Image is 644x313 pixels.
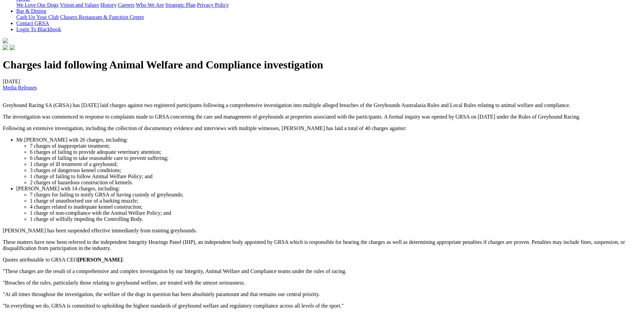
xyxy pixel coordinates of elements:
[3,257,641,263] p: Quotes attributable to GRSA CEO :
[30,149,641,155] li: 6 charges of failing to provide adequate veterinary attention;
[30,204,641,210] li: 4 charges related to inadequate kennel construction;
[16,20,49,26] a: Contact GRSA
[16,8,46,14] a: Bar & Dining
[100,2,116,8] a: History
[3,228,641,234] p: [PERSON_NAME] has been suspended effective immediately from training greyhounds.
[3,291,641,297] p: "At all times throughout the investigation, the welfare of the dogs in question has been absolute...
[3,125,641,131] p: Following an extensive investigation, including the collection of documentary evidence and interv...
[3,79,37,90] span: [DATE]
[16,14,59,20] a: Cash Up Your Club
[197,2,229,8] a: Privacy Policy
[30,161,641,167] li: 1 charge of ill treatment of a greyhound;
[30,192,641,198] li: 7 charges for failing to notify GRSA of having custody of greyhounds;
[16,2,641,8] div: About
[3,45,8,50] img: facebook.svg
[60,2,99,8] a: Vision and Values
[16,186,641,192] li: [PERSON_NAME] with 14 charges, including:
[60,14,144,20] a: Chasers Restaurant & Function Centre
[30,155,641,161] li: 6 charges of failing to take reasonable care to prevent suffering;
[3,59,641,71] h1: Charges laid following Animal Welfare and Compliance investigation
[77,257,122,263] strong: [PERSON_NAME]
[30,216,641,222] li: 1 charge of wilfully impeding the Controlling Body.
[3,102,641,108] p: Greyhound Racing SA (GRSA) has [DATE] laid charges against two registered participants following ...
[16,14,641,20] div: Bar & Dining
[165,2,196,8] a: Strategic Plan
[136,2,164,8] a: Who We Are
[30,143,641,149] li: 7 charges of inappropriate treatment;
[3,268,641,274] p: "These charges are the result of a comprehensive and complex investigation by our Integrity, Anim...
[3,85,37,90] a: Media Releases
[16,137,641,143] li: Mr [PERSON_NAME] with 26 charges, including:
[30,198,641,204] li: 1 charge of unauthorised use of a barking muzzle;
[30,180,641,186] li: 2 charges of hazardous construction of kennels.
[30,173,641,180] li: 1 charge of failing to follow Animal Welfare Policy; and
[10,45,15,50] img: twitter.svg
[3,239,641,251] p: These matters have now been referred to the independent Integrity Hearings Panel (IHP), an indepe...
[3,114,641,120] p: The investigation was commenced in response to complaints made to GRSA concerning the care and ma...
[3,38,8,43] img: logo-grsa-white.png
[30,210,641,216] li: 1 charge of non-compliance with the Animal Welfare Policy; and
[16,2,58,8] a: We Love Our Dogs
[30,167,641,173] li: 3 charges of dangerous kennel conditions;
[118,2,134,8] a: Careers
[3,303,641,309] p: "In everything we do, GRSA is committed to upholding the highest standards of greyhound welfare a...
[3,280,641,286] p: "Breaches of the rules, particularly those relating to greyhound welfare, are treated with the ut...
[16,26,61,32] a: Login To Blackbook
